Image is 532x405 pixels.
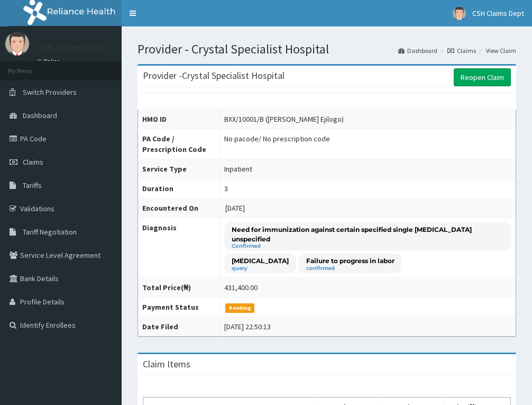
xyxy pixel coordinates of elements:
[37,43,105,52] p: CSH Claims Dept
[138,199,220,218] th: Encountered On
[23,111,57,120] span: Dashboard
[472,8,524,18] span: CSH Claims Dept
[224,321,271,332] div: [DATE] 22:50:13
[138,129,220,159] th: PA Code / Prescription Code
[486,46,516,55] a: View Claim
[306,266,395,271] small: confirmed
[23,157,43,167] span: Claims
[232,244,504,249] small: Confirmed
[138,218,220,278] th: Diagnosis
[5,32,29,56] img: User Image
[37,58,62,65] a: Online
[306,256,395,265] p: Failure to progress in labor
[23,227,77,237] span: Tariff Negotiation
[138,298,220,317] th: Payment Status
[224,133,330,144] div: No pacode / No prescription code
[138,278,220,298] th: Total Price(₦)
[138,159,220,179] th: Service Type
[224,282,258,293] div: 431,400.00
[224,114,344,124] div: BXX/10001/B ([PERSON_NAME] Ejilogo)
[143,71,285,80] h3: Provider - Crystal Specialist Hospital
[143,359,190,369] h3: Claim Items
[232,256,289,265] p: [MEDICAL_DATA]
[398,46,437,55] a: Dashboard
[232,266,289,271] small: query
[453,7,466,20] img: User Image
[225,203,245,213] span: [DATE]
[224,164,252,174] div: Inpatient
[23,181,42,190] span: Tariffs
[137,42,516,56] h1: Provider - Crystal Specialist Hospital
[138,179,220,199] th: Duration
[454,68,511,86] a: Reopen Claim
[224,183,228,194] div: 3
[232,225,504,243] p: Need for immunization against certain specified single [MEDICAL_DATA] unspecified
[138,110,220,129] th: HMO ID
[138,317,220,337] th: Date Filed
[447,46,476,55] a: Claims
[23,87,77,97] span: Switch Providers
[225,303,254,313] span: Pending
